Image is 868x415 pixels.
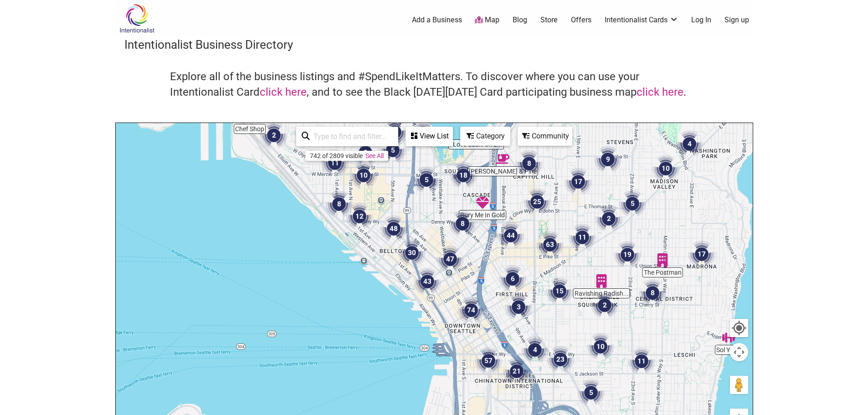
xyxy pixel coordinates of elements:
a: Store [540,15,558,25]
div: Bury Me In Gold [476,196,489,210]
div: 2 [595,205,622,232]
div: 23 [547,346,574,373]
div: 8 [639,279,666,307]
div: Filter by Community [518,127,572,146]
div: The Postman [656,253,669,267]
div: View List [406,128,452,145]
div: 8 [325,190,353,218]
h4: Explore all of the business listings and #SpendLikeItMatters. To discover where you can use your ... [170,69,699,100]
div: Sol Yoga [722,331,735,344]
div: 63 [536,231,564,258]
button: Your Location [730,319,748,337]
a: click here [260,86,307,98]
a: Sign up [724,15,749,25]
div: I Love Sushi on Lake Union [469,125,483,139]
div: 2 [260,122,288,149]
div: 74 [457,297,485,324]
div: 43 [414,268,441,295]
div: 15 [546,277,573,305]
div: 44 [497,222,524,249]
div: 57 [475,347,502,374]
h3: Intentionalist Business Directory [124,36,744,53]
div: 10 [587,333,614,360]
div: 4 [521,336,549,364]
div: 2 [591,292,618,319]
div: Ravishing Radish Catering [595,274,608,288]
div: Category [461,128,509,145]
div: Filter by category [460,127,510,146]
div: 6 [499,265,526,292]
div: 25 [524,188,551,215]
div: 47 [437,246,464,273]
div: 5 [577,379,605,406]
div: Community [519,128,571,145]
img: Intentionalist [115,4,159,33]
div: 8 [515,150,543,177]
div: 4 [676,130,703,158]
div: 5 [619,190,646,217]
div: 18 [450,162,477,189]
div: 8 [449,210,476,237]
div: 742 of 2809 visible [310,152,363,159]
a: Map [475,15,499,26]
div: 17 [688,241,715,268]
div: 9 [594,146,621,173]
div: 30 [398,239,426,266]
a: Log In [691,15,711,25]
div: 21 [503,358,530,385]
a: Offers [571,15,591,25]
div: 10 [350,162,377,189]
div: 17 [565,168,592,195]
div: Type to search and filter [296,127,398,146]
button: Map camera controls [730,343,748,361]
a: Intentionalist Cards [605,15,678,25]
div: 5 [379,137,406,164]
div: See a list of the visible businesses [406,127,453,146]
div: 48 [380,215,407,242]
a: See All [365,152,384,159]
div: 10 [652,155,679,182]
div: 11 [321,149,349,177]
div: 11 [628,348,655,375]
button: Drag Pegman onto the map to open Street View [730,376,748,394]
div: 5 [413,166,440,194]
input: Type to find and filter... [310,128,393,145]
div: 12 [346,203,373,230]
div: 11 [569,224,596,251]
div: 3 [505,293,532,321]
div: Finch & Pine [496,152,509,166]
a: Add a Business [412,15,462,25]
div: 19 [614,241,641,268]
a: click here [637,86,683,98]
a: Blog [513,15,527,25]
